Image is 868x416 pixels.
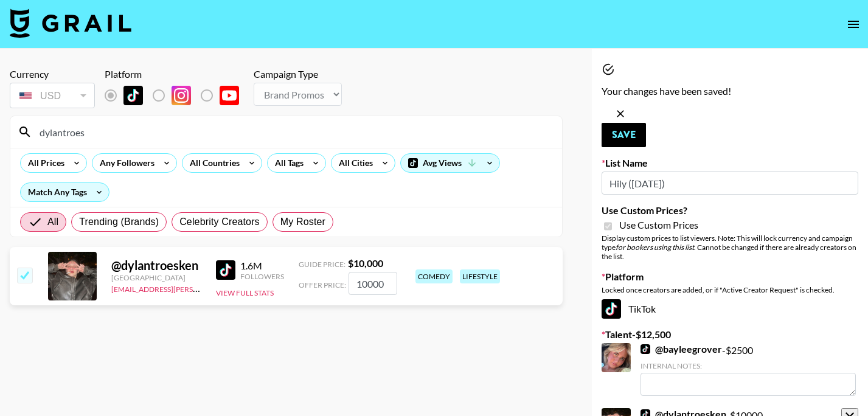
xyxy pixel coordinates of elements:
div: - $ 2500 [641,343,856,396]
div: Internal Notes: [641,361,856,370]
button: Close [611,105,630,123]
span: Trending (Brands) [79,215,159,229]
img: TikTok [123,86,143,105]
strong: $ 10,000 [348,257,383,269]
div: Your changes have been saved! [602,80,858,102]
div: All Tags [268,154,306,172]
button: open drawer [841,12,866,36]
img: YouTube [220,86,239,105]
a: [EMAIL_ADDRESS][PERSON_NAME][DOMAIN_NAME] [111,282,291,294]
a: @bayleegrover [641,343,722,355]
label: Talent - $ 12,500 [602,328,858,341]
div: Any Followers [92,154,157,172]
img: TikTok [602,299,621,319]
div: All Prices [21,154,67,172]
div: Match Any Tags [21,183,109,201]
div: Display custom prices to list viewers. Note: This will lock currency and campaign type . Cannot b... [602,234,858,261]
button: Save [602,123,646,147]
label: Use Custom Prices? [602,204,858,217]
div: TikTok [602,299,858,319]
div: Currency is locked to USD [10,80,95,111]
div: comedy [415,269,453,283]
div: Followers [240,272,284,281]
div: 1.6M [240,260,284,272]
div: USD [12,85,92,106]
span: Celebrity Creators [179,215,260,229]
div: All Cities [332,154,375,172]
span: Offer Price: [299,280,346,289]
div: lifestyle [460,269,500,283]
div: Avg Views [401,154,499,172]
label: List Name [602,157,858,169]
div: All Countries [182,154,242,172]
em: for bookers using this list [616,243,694,252]
div: Currency [10,68,95,80]
div: Campaign Type [254,68,342,80]
img: TikTok [216,260,235,280]
div: @ dylantroesken [111,258,201,273]
div: List locked to TikTok. [105,83,249,108]
img: Instagram [172,86,191,105]
span: Use Custom Prices [619,219,698,231]
div: [GEOGRAPHIC_DATA] [111,273,201,282]
img: TikTok [641,344,650,354]
span: My Roster [280,215,325,229]
span: Guide Price: [299,260,345,269]
button: View Full Stats [216,288,274,297]
img: Grail Talent [10,9,131,38]
div: Locked once creators are added, or if "Active Creator Request" is checked. [602,285,858,294]
input: Search by User Name [32,122,555,142]
div: Platform [105,68,249,80]
span: All [47,215,58,229]
input: 10,000 [349,272,397,295]
label: Platform [602,271,858,283]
